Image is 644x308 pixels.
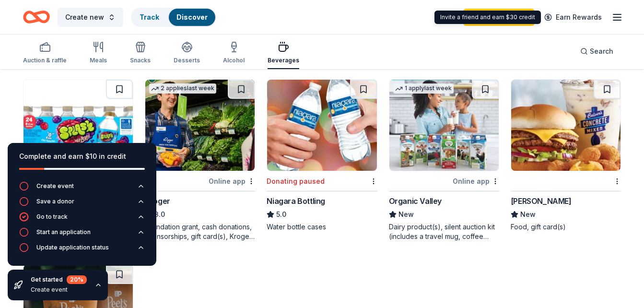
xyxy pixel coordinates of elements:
[31,275,87,284] div: Get started
[223,57,245,64] div: Alcohol
[23,79,133,232] a: Image for BlueTriton BrandsOnline appBlueTriton BrandsNewWater
[19,181,145,197] button: Create event
[145,80,255,171] img: Image for Kroger
[23,80,133,171] img: Image for BlueTriton Brands
[36,182,74,190] div: Create event
[23,57,67,64] div: Auction & raffle
[23,37,67,69] button: Auction & raffle
[31,286,87,294] div: Create event
[65,12,104,23] span: Create new
[19,151,145,162] div: Complete and earn $10 in credit
[463,9,535,26] a: Start free trial
[145,222,255,241] div: Foundation grant, cash donations, sponsorships, gift card(s), Kroger products
[19,212,145,227] button: Go to track
[67,275,87,284] div: 20 %
[130,57,151,64] div: Snacks
[268,57,299,64] div: Beverages
[389,80,499,171] img: Image for Organic Valley
[267,176,325,187] div: Donating paused
[130,37,151,69] button: Snacks
[389,79,499,241] a: Image for Organic Valley1 applylast weekOnline appOrganic ValleyNewDairy product(s), silent aucti...
[19,227,145,243] button: Start an application
[511,80,621,171] img: Image for Culver's
[389,222,499,241] div: Dairy product(s), silent auction kit (includes a travel mug, coffee mug, freezer bag, umbrella, m...
[19,243,145,258] button: Update application status
[453,175,499,187] div: Online app
[268,37,299,69] button: Beverages
[267,222,377,232] div: Water bottle cases
[149,83,216,94] div: 2 applies last week
[140,13,159,21] a: Track
[19,197,145,212] button: Save a donor
[511,195,572,207] div: [PERSON_NAME]
[389,195,442,207] div: Organic Valley
[267,195,325,207] div: Niagara Bottling
[590,46,613,57] span: Search
[36,244,109,251] div: Update application status
[276,209,286,220] span: 5.0
[90,57,107,64] div: Meals
[434,11,541,24] div: Invite a friend and earn $30 credit
[36,213,68,221] div: Go to track
[58,8,123,27] button: Create new
[393,83,454,94] div: 1 apply last week
[539,9,608,26] a: Earn Rewards
[520,209,536,220] span: New
[223,37,245,69] button: Alcohol
[176,13,208,21] a: Discover
[174,57,200,64] div: Desserts
[145,79,255,241] a: Image for Kroger2 applieslast weekOnline appKroger3.0Foundation grant, cash donations, sponsorshi...
[267,79,377,232] a: Image for Niagara BottlingDonating pausedNiagara Bottling5.0Water bottle cases
[90,37,107,69] button: Meals
[573,42,621,61] button: Search
[174,37,200,69] button: Desserts
[398,209,414,220] span: New
[36,198,74,205] div: Save a donor
[267,80,376,171] img: Image for Niagara Bottling
[209,175,255,187] div: Online app
[511,222,621,232] div: Food, gift card(s)
[36,228,91,236] div: Start an application
[131,8,216,27] button: TrackDiscover
[23,6,50,28] a: Home
[511,79,621,232] a: Image for Culver's [PERSON_NAME]NewFood, gift card(s)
